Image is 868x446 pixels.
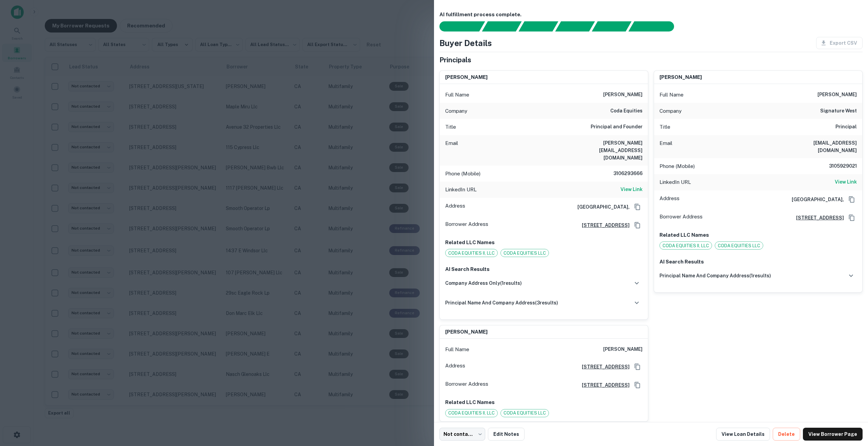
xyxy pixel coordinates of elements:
[786,196,844,203] h6: [GEOGRAPHIC_DATA],
[439,11,863,19] h6: AI fulfillment process complete.
[835,123,857,131] h6: Principal
[439,37,492,49] h4: Buyer Details
[659,162,695,170] p: Phone (Mobile)
[847,194,857,205] button: Copy Address
[445,299,558,306] h6: principal name and company address ( 3 results)
[835,178,857,186] a: View Link
[603,345,643,354] h6: [PERSON_NAME]
[659,272,771,279] h6: principal name and company address ( 1 results)
[576,381,630,389] a: [STREET_ADDRESS]
[629,21,682,31] div: AI fulfillment process complete.
[445,380,488,390] p: Borrower Address
[659,123,670,131] p: Title
[847,213,857,223] button: Copy Address
[445,398,643,406] p: Related LLC Names
[488,428,525,441] button: Edit Notes
[445,238,643,247] p: Related LLC Names
[482,21,521,31] div: Your request is received and processing...
[659,139,672,154] p: Email
[632,220,643,230] button: Copy Address
[775,139,857,154] h6: [EMAIL_ADDRESS][DOMAIN_NAME]
[446,410,497,417] span: CODA EQUITIES II, LLC
[576,221,630,229] a: [STREET_ADDRESS]
[632,202,643,212] button: Copy Address
[445,279,522,287] h6: company address only ( 1 results)
[576,363,630,370] a: [STREET_ADDRESS]
[659,213,703,223] p: Borrower Address
[603,91,643,99] h6: [PERSON_NAME]
[659,178,691,186] p: LinkedIn URL
[791,214,844,221] a: [STREET_ADDRESS]
[445,328,488,336] h6: [PERSON_NAME]
[501,250,549,257] span: CODA EQUITIES LLC
[632,362,643,372] button: Copy Address
[431,21,482,31] div: Sending borrower request to AI...
[445,186,477,194] p: LinkedIn URL
[835,178,857,186] h6: View Link
[501,410,549,417] span: CODA EQUITIES LLC
[555,21,595,31] div: Principals found, AI now looking for contact information...
[660,242,712,249] span: CODA EQUITIES II, LLC
[445,91,469,99] p: Full Name
[445,107,467,115] p: Company
[659,91,684,99] p: Full Name
[591,123,643,131] h6: Principal and Founder
[561,139,643,162] h6: [PERSON_NAME][EMAIL_ADDRESS][DOMAIN_NAME]
[445,123,456,131] p: Title
[817,91,857,99] h6: [PERSON_NAME]
[715,242,763,249] span: CODA EQUITIES LLC
[445,362,465,372] p: Address
[659,107,682,115] p: Company
[445,73,488,81] h6: [PERSON_NAME]
[610,107,643,115] h6: coda equities
[820,107,857,115] h6: signature west
[803,428,863,441] a: View Borrower Page
[445,345,469,354] p: Full Name
[445,265,643,273] p: AI Search Results
[620,186,643,194] a: View Link
[446,250,497,257] span: CODA EQUITIES II, LLC
[620,186,643,193] h6: View Link
[773,428,800,441] button: Delete
[602,170,643,178] h6: 3106293666
[439,55,471,65] h5: Principals
[592,21,631,31] div: Principals found, still searching for contact information. This may take time...
[632,380,643,390] button: Copy Address
[445,202,465,212] p: Address
[445,139,458,162] p: Email
[834,392,868,424] iframe: Chat Widget
[445,170,480,178] p: Phone (Mobile)
[659,194,679,205] p: Address
[659,231,857,239] p: Related LLC Names
[659,73,702,81] h6: [PERSON_NAME]
[572,203,630,211] h6: [GEOGRAPHIC_DATA],
[716,428,770,441] a: View Loan Details
[659,258,857,266] p: AI Search Results
[439,428,485,441] div: Not contacted
[518,21,558,31] div: Documents found, AI parsing details...
[445,220,488,230] p: Borrower Address
[816,162,857,170] h6: 3105929021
